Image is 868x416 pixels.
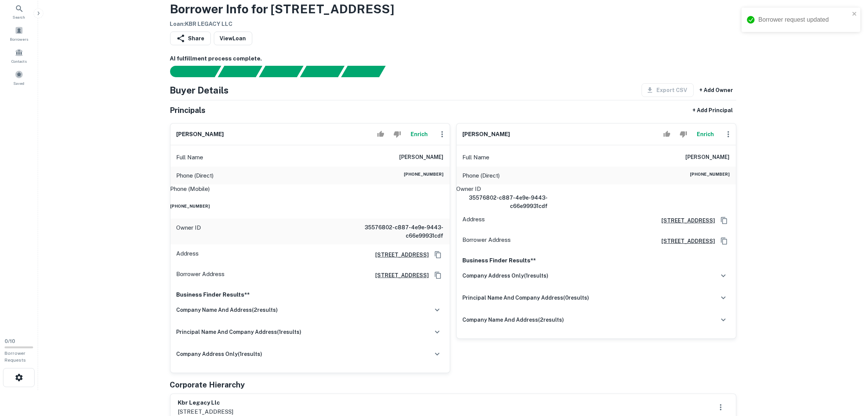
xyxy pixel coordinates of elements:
a: Borrowers [2,23,36,44]
h6: [PERSON_NAME] [463,130,510,139]
a: [STREET_ADDRESS] [369,251,429,259]
button: Copy Address [432,270,444,281]
p: Business Finder Results** [463,256,730,265]
a: [STREET_ADDRESS] [656,216,715,225]
p: Business Finder Results** [177,290,444,299]
h6: [PERSON_NAME] [177,130,224,139]
p: Address [177,249,199,260]
a: ViewLoan [214,32,252,45]
button: Enrich [693,127,718,142]
p: Phone (Direct) [177,171,214,180]
button: + Add Principal [690,103,736,117]
h6: [PHONE_NUMBER] [170,203,450,209]
button: Reject [390,127,404,142]
h6: kbr legacy llc [178,399,234,407]
span: Borrower Requests [5,351,26,363]
h4: Buyer Details [170,83,229,97]
p: Phone (Mobile) [170,184,210,194]
span: Search [13,14,25,20]
h6: [PERSON_NAME] [686,153,730,162]
h6: company name and address ( 2 results) [463,316,564,324]
button: + Add Owner [697,83,736,97]
div: Principals found, still searching for contact information. This may take time... [341,66,385,77]
button: Copy Address [718,215,730,226]
button: Accept [660,127,674,142]
div: Principals found, AI now looking for contact information... [300,66,344,77]
h6: [PHONE_NUMBER] [404,171,444,180]
button: Accept [374,127,387,142]
div: Borrower request updated [758,15,850,24]
span: Saved [14,80,25,86]
button: Reject [677,127,690,142]
iframe: Chat Widget [830,355,868,392]
h6: company name and address ( 2 results) [177,306,278,314]
h6: AI fulfillment process complete. [170,54,736,63]
a: Saved [2,67,36,88]
h6: [PERSON_NAME] [400,153,444,162]
h5: Corporate Hierarchy [170,379,245,391]
h6: 35576802-c887-4e9e-9443-c66e99931cdf [352,223,444,240]
h6: [PHONE_NUMBER] [690,171,730,180]
p: Owner ID [177,223,201,240]
h5: Principals [170,105,206,116]
button: Copy Address [718,235,730,247]
div: Sending borrower request to AI... [161,66,218,77]
p: Owner ID [457,184,736,194]
span: Contacts [11,58,27,64]
p: Address [463,215,485,226]
p: Borrower Address [463,235,511,247]
a: [STREET_ADDRESS] [656,237,715,245]
p: Full Name [463,153,490,162]
button: Share [170,32,211,45]
p: Full Name [177,153,204,162]
a: Search [2,1,36,22]
p: Borrower Address [177,270,225,281]
div: Documents found, AI parsing details... [259,66,303,77]
h6: company address only ( 1 results) [177,350,263,358]
h6: principal name and company address ( 1 results) [177,328,302,336]
button: Copy Address [432,249,444,260]
h6: 35576802-c887-4e9e-9443-c66e99931cdf [457,194,548,210]
button: Enrich [407,127,432,142]
span: 0 / 10 [5,338,15,344]
span: Borrowers [10,36,28,42]
a: [STREET_ADDRESS] [369,271,429,279]
p: Phone (Direct) [463,171,500,180]
h6: Loan : KBR LEGACY LLC [170,20,395,29]
a: Contacts [2,45,36,66]
h6: principal name and company address ( 0 results) [463,294,589,302]
div: Your request is received and processing... [218,66,262,77]
button: close [852,11,857,18]
h6: company address only ( 1 results) [463,272,549,280]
